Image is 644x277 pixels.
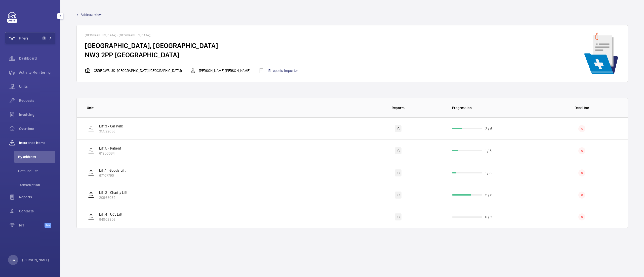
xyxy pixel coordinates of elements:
[539,105,624,110] p: Deadline
[99,146,121,151] p: Lift 5 - Patient
[85,68,182,74] div: CBRE GWS UK- [GEOGRAPHIC_DATA] [GEOGRAPHIC_DATA])
[19,36,28,41] span: Filters
[99,173,126,178] p: 67107790
[42,36,46,40] span: 1
[19,98,55,103] span: Requests
[485,170,492,175] p: 1 / 8
[85,41,307,60] h4: [GEOGRAPHIC_DATA], [GEOGRAPHIC_DATA] NW3 2PP [GEOGRAPHIC_DATA]
[258,68,299,74] div: 15 reports imported
[88,192,94,198] img: elevator.svg
[99,217,122,222] p: 84902956
[395,213,401,220] div: IC
[19,70,55,75] span: Activity Monitoring
[18,154,55,159] span: By address
[485,126,492,131] p: 2 / 6
[11,257,15,262] p: SW
[19,112,55,117] span: Invoicing
[190,68,250,74] div: [PERSON_NAME] [PERSON_NAME]
[99,212,122,217] p: Lift 4 - UCL Lift
[452,105,536,110] p: Progression
[5,32,55,44] button: Filters1
[45,223,51,228] span: Beta
[18,168,55,173] span: Detailed list
[85,33,307,41] h4: [GEOGRAPHIC_DATA] ([GEOGRAPHIC_DATA])
[356,105,440,110] p: Reports
[485,148,492,153] p: 1 / 5
[19,223,45,228] span: IoT
[99,190,127,195] p: Lift 2 - Charity Lift
[19,56,55,61] span: Dashboard
[99,124,123,129] p: Lift 3 - Car Park
[22,257,49,262] p: [PERSON_NAME]
[99,129,123,134] p: 35522036
[395,125,401,132] div: IC
[485,193,492,198] p: 5 / 8
[99,195,127,200] p: 20968035
[19,126,55,131] span: Overtime
[395,147,401,154] div: IC
[395,169,401,176] div: IC
[81,12,102,17] span: Address view
[19,195,55,200] span: Reports
[99,151,121,156] p: 61953084
[88,126,94,132] img: elevator.svg
[19,209,55,214] span: Contacts
[19,84,55,89] span: Units
[19,140,55,145] span: Insurance items
[88,148,94,154] img: elevator.svg
[88,214,94,220] img: elevator.svg
[395,192,401,199] div: IC
[99,168,126,173] p: Lift 1 - Goods Lift
[18,182,55,188] span: Transcription
[87,105,352,110] p: Unit
[88,170,94,176] img: elevator.svg
[485,214,492,219] p: 0 / 2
